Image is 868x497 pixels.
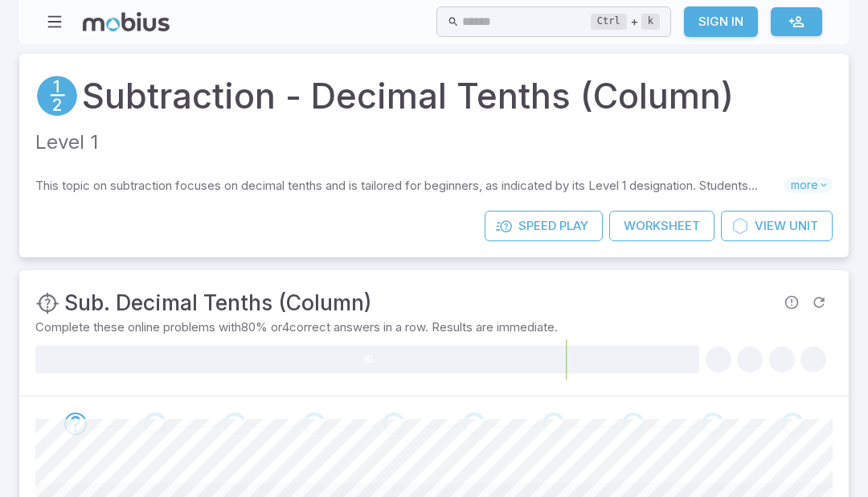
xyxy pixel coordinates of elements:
span: View [755,217,786,235]
div: Go to the next question [781,413,804,435]
div: Go to the next question [144,413,166,435]
div: Go to the next question [64,413,87,435]
h3: Sub. Decimal Tenths (Column) [64,286,372,318]
p: Complete these online problems with 80 % or 4 correct answers in a row. Results are immediate. [35,318,833,336]
a: Worksheet [609,211,714,241]
span: Unit [789,217,818,235]
div: + [591,12,660,31]
a: Fractions/Decimals [35,74,79,117]
div: Go to the next question [223,413,246,435]
span: Refresh Question [805,289,833,316]
span: Play [559,217,588,235]
p: This topic on subtraction focuses on decimal tenths and is tailored for beginners, as indicated b... [35,177,784,195]
a: SpeedPlay [485,211,603,241]
div: Go to the next question [303,413,325,435]
kbd: k [641,14,660,30]
a: Sign In [684,6,758,37]
span: Speed [518,217,556,235]
div: Go to the next question [463,413,485,435]
div: Go to the next question [702,413,724,435]
kbd: Ctrl [591,14,627,30]
a: Subtraction - Decimal Tenths (Column) [82,70,734,121]
p: Level 1 [35,128,833,158]
a: ViewUnit [721,211,833,241]
div: Go to the next question [383,413,405,435]
div: Go to the next question [622,413,645,435]
span: Report an issue with the question [778,289,805,316]
div: Go to the next question [542,413,565,435]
